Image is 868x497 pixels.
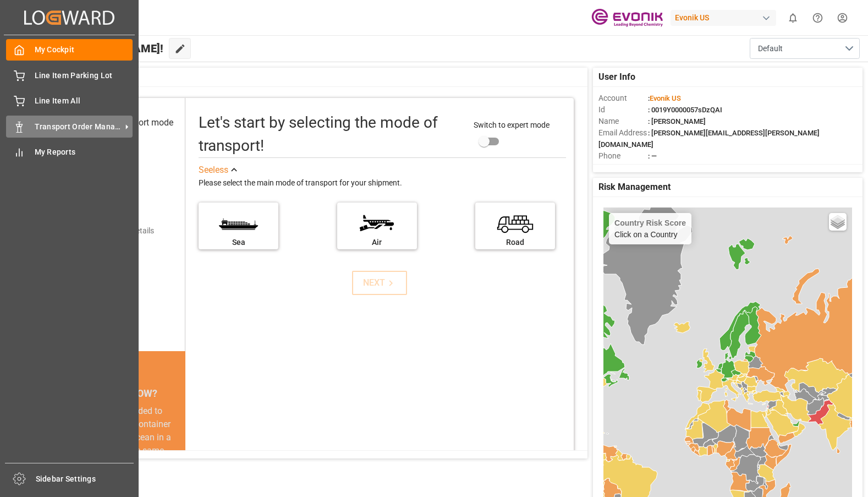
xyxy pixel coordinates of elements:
[598,92,648,104] span: Account
[758,43,783,54] span: Default
[199,177,566,190] div: Please select the main mode of transport for your shipment.
[598,150,648,162] span: Phone
[35,121,122,133] span: Transport Order Management
[6,64,133,86] a: Line Item Parking Lot
[352,271,407,295] button: NEXT
[591,8,663,28] img: Evonik-brand-mark-Deep-Purple-RGB.jpeg_1700498283.jpeg
[343,237,411,248] div: Air
[204,237,273,248] div: Sea
[671,7,781,28] button: Evonik US
[598,116,648,127] span: Name
[199,163,228,177] div: See less
[598,162,648,173] span: Account Type
[35,70,133,81] span: Line Item Parking Lot
[614,219,686,239] div: Click on a Country
[6,90,133,112] a: Line Item All
[598,127,648,139] span: Email Address
[36,473,134,485] span: Sidebar Settings
[35,44,133,56] span: My Cockpit
[6,141,133,163] a: My Reports
[648,163,708,172] span: : Freight Forwarder
[199,111,463,157] div: Let's start by selecting the mode of transport!
[829,213,847,231] a: Layers
[750,38,860,59] button: open menu
[598,104,648,116] span: Id
[650,94,681,102] span: Evonik US
[781,6,805,30] button: show 0 new notifications
[648,94,681,102] span: :
[481,237,550,248] div: Road
[671,10,776,26] div: Evonik US
[648,117,706,125] span: : [PERSON_NAME]
[6,39,133,61] a: My Cockpit
[598,70,635,84] span: User Info
[35,146,133,158] span: My Reports
[363,276,397,290] div: NEXT
[598,129,820,149] span: : [PERSON_NAME][EMAIL_ADDRESS][PERSON_NAME][DOMAIN_NAME]
[614,219,686,227] h4: Country Risk Score
[648,152,657,160] span: : —
[35,95,133,107] span: Line Item All
[598,181,671,194] span: Risk Management
[805,6,830,30] button: Help Center
[474,121,550,129] span: Switch to expert mode
[648,106,722,114] span: : 0019Y0000057sDzQAI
